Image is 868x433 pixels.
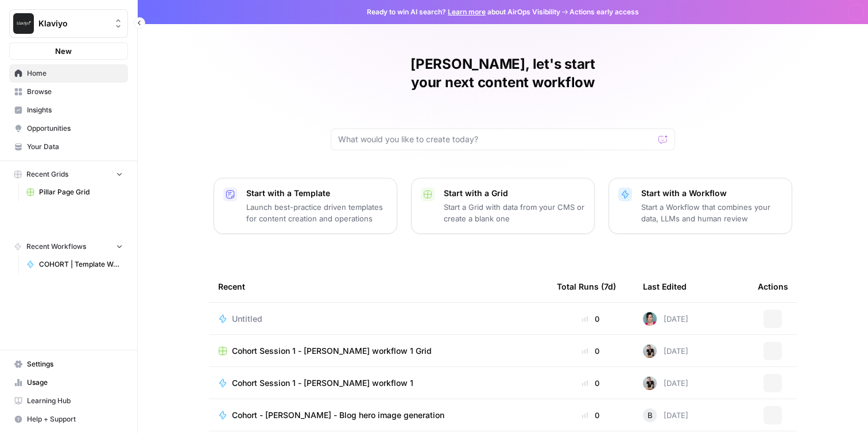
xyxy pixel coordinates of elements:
[214,178,397,234] button: Start with a TemplateLaunch best-practice driven templates for content creation and operations
[27,359,123,369] span: Settings
[9,42,128,60] button: New
[444,201,585,224] p: Start a Grid with data from your CMS or create a blank one
[218,313,538,325] a: Untitled
[26,241,86,252] span: Recent Workflows
[9,9,128,38] button: Workspace: Klaviyo
[9,119,128,138] a: Opportunities
[27,123,123,134] span: Opportunities
[39,259,123,270] span: COHORT | Template Workflow
[232,345,432,357] span: Cohort Session 1 - [PERSON_NAME] workflow 1 Grid
[27,105,123,115] span: Insights
[9,373,128,392] a: Usage
[557,313,625,325] div: 0
[643,344,657,358] img: qq1exqcea0wapzto7wd7elbwtl3p
[758,271,788,302] div: Actions
[643,271,687,302] div: Last Edited
[27,87,123,97] span: Browse
[9,238,128,255] button: Recent Workflows
[9,64,128,83] a: Home
[557,271,616,302] div: Total Runs (7d)
[9,355,128,373] a: Settings
[9,166,128,183] button: Recent Grids
[641,188,782,199] p: Start with a Workflow
[232,377,413,389] span: Cohort Session 1 - [PERSON_NAME] workflow 1
[338,134,654,145] input: What would you like to create today?
[643,344,688,358] div: [DATE]
[232,313,262,325] span: Untitled
[643,408,688,422] div: [DATE]
[26,169,68,180] span: Recent Grids
[444,188,585,199] p: Start with a Grid
[448,7,486,16] a: Learn more
[557,409,625,421] div: 0
[38,18,108,29] span: Klaviyo
[246,188,387,199] p: Start with a Template
[411,178,595,234] button: Start with a GridStart a Grid with data from your CMS or create a blank one
[232,409,444,421] span: Cohort - [PERSON_NAME] - Blog hero image generation
[9,138,128,156] a: Your Data
[246,201,387,224] p: Launch best-practice driven templates for content creation and operations
[643,376,657,390] img: qq1exqcea0wapzto7wd7elbwtl3p
[643,312,657,326] img: p2ajfkachsjhajltiglpihxvj7qq
[557,345,625,357] div: 0
[609,178,792,234] button: Start with a WorkflowStart a Workflow that combines your data, LLMs and human review
[27,142,123,152] span: Your Data
[9,83,128,101] a: Browse
[643,312,688,326] div: [DATE]
[27,377,123,388] span: Usage
[39,187,123,197] span: Pillar Page Grid
[27,396,123,406] span: Learning Hub
[21,255,128,274] a: COHORT | Template Workflow
[21,183,128,201] a: Pillar Page Grid
[27,68,123,79] span: Home
[648,409,653,421] span: B
[13,13,34,34] img: Klaviyo Logo
[55,45,72,57] span: New
[27,414,123,424] span: Help + Support
[218,377,538,389] a: Cohort Session 1 - [PERSON_NAME] workflow 1
[643,376,688,390] div: [DATE]
[641,201,782,224] p: Start a Workflow that combines your data, LLMs and human review
[218,409,538,421] a: Cohort - [PERSON_NAME] - Blog hero image generation
[557,377,625,389] div: 0
[569,7,639,17] span: Actions early access
[367,7,560,17] span: Ready to win AI search? about AirOps Visibility
[9,101,128,119] a: Insights
[331,55,675,92] h1: [PERSON_NAME], let's start your next content workflow
[218,271,538,302] div: Recent
[9,410,128,428] button: Help + Support
[218,345,538,357] a: Cohort Session 1 - [PERSON_NAME] workflow 1 Grid
[9,392,128,410] a: Learning Hub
